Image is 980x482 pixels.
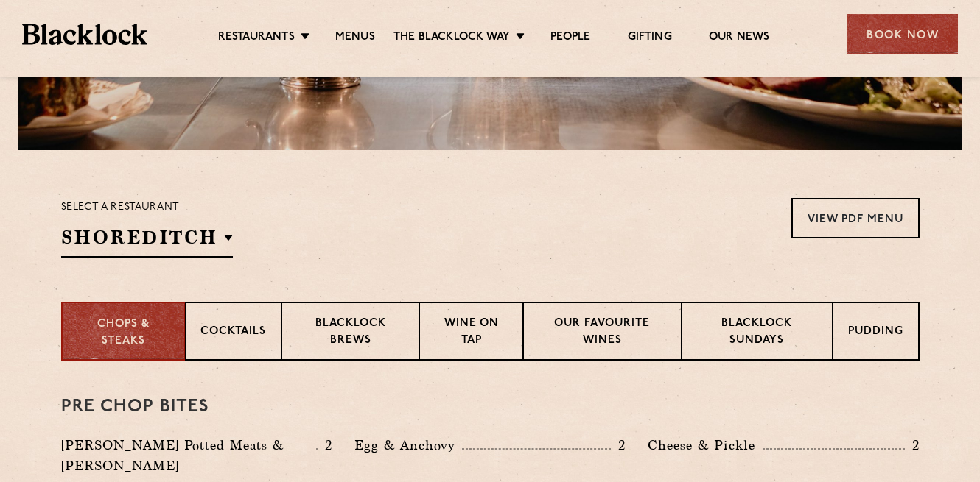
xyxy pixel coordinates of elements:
[354,435,462,456] p: Egg & Anchovy
[218,30,295,46] a: Restaurants
[393,30,510,46] a: The Blacklock Way
[200,324,266,342] p: Cocktails
[435,316,507,350] p: Wine on Tap
[61,435,316,476] p: [PERSON_NAME] Potted Meats & [PERSON_NAME]
[905,436,920,455] p: 2
[77,316,169,350] p: Chops & Steaks
[648,435,763,456] p: Cheese & Pickle
[628,30,672,46] a: Gifting
[791,198,920,238] a: View PDF Menu
[61,397,920,417] h3: Pre Chop Bites
[318,436,332,455] p: 2
[847,14,958,54] div: Book Now
[697,316,816,350] p: Blacklock Sundays
[61,224,233,258] h2: Shoreditch
[61,198,233,217] p: Select a restaurant
[611,436,626,455] p: 2
[335,30,375,46] a: Menus
[22,24,147,45] img: BL_Textured_Logo-footer-cropped.svg
[709,30,770,46] a: Our News
[539,316,666,350] p: Our favourite wines
[297,316,405,350] p: Blacklock Brews
[848,324,903,342] p: Pudding
[550,30,590,46] a: People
